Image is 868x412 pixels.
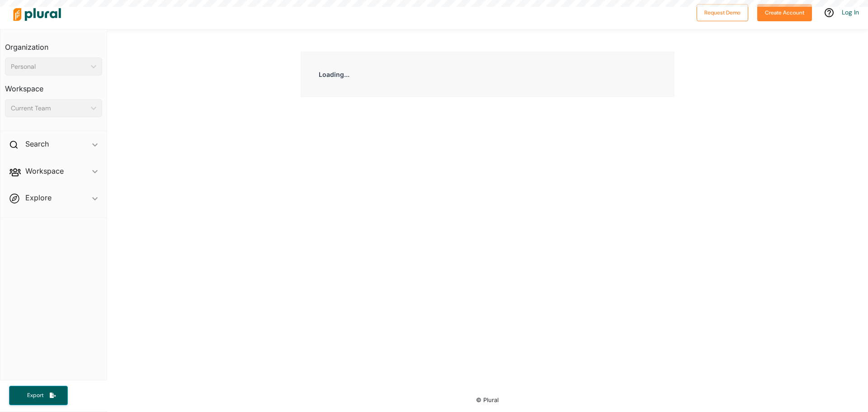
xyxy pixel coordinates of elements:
[5,76,102,95] h3: Workspace
[697,4,748,21] button: Request Demo
[757,4,812,21] button: Create Account
[9,386,68,405] button: Export
[757,7,812,17] a: Create Account
[11,104,87,113] div: Current Team
[5,34,102,54] h3: Organization
[476,397,499,403] small: © Plural
[21,392,50,399] span: Export
[842,8,859,16] a: Log In
[301,52,675,97] div: Loading...
[697,7,748,17] a: Request Demo
[25,139,49,149] h2: Search
[11,62,87,71] div: Personal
